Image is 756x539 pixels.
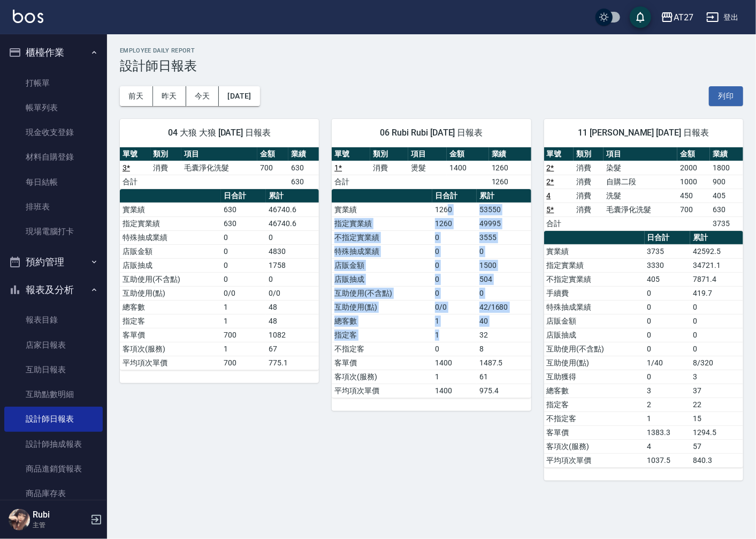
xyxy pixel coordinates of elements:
[120,175,151,189] td: 合計
[544,314,645,328] td: 店販金額
[332,147,370,161] th: 單號
[574,161,604,175] td: 消費
[690,439,743,453] td: 57
[544,216,574,230] td: 合計
[690,300,743,314] td: 0
[4,456,103,481] a: 商品進銷貨報表
[645,314,691,328] td: 0
[408,147,447,161] th: 項目
[432,258,477,272] td: 0
[181,147,257,161] th: 項目
[690,244,743,258] td: 42592.5
[690,272,743,286] td: 7871.4
[120,356,221,370] td: 平均項次單價
[288,161,319,175] td: 630
[4,95,103,120] a: 帳單列表
[645,411,691,425] td: 1
[544,286,645,300] td: 手續費
[604,147,677,161] th: 項目
[690,286,743,300] td: 419.7
[690,231,743,245] th: 累計
[477,272,531,286] td: 504
[544,272,645,286] td: 不指定實業績
[266,189,319,203] th: 累計
[4,71,103,95] a: 打帳單
[677,161,710,175] td: 2000
[645,398,691,411] td: 2
[544,244,645,258] td: 實業績
[702,8,743,27] button: 登出
[288,147,319,161] th: 業績
[332,342,432,356] td: 不指定客
[4,248,103,276] button: 預約管理
[547,191,551,200] a: 4
[332,328,432,342] td: 指定客
[266,272,319,286] td: 0
[477,356,531,370] td: 1487.5
[710,175,743,189] td: 900
[477,342,531,356] td: 8
[181,161,257,175] td: 毛囊淨化洗髮
[477,203,531,216] td: 53550
[332,258,432,272] td: 店販金額
[544,425,645,439] td: 客單價
[690,370,743,384] td: 3
[4,145,103,169] a: 材料自購登錄
[544,398,645,411] td: 指定客
[645,286,691,300] td: 0
[33,510,87,520] h5: Rubi
[604,203,677,216] td: 毛囊淨化洗髮
[477,216,531,230] td: 49995
[710,189,743,203] td: 405
[13,10,43,23] img: Logo
[266,300,319,314] td: 48
[544,328,645,342] td: 店販抽成
[332,370,432,384] td: 客項次(服務)
[33,520,87,530] p: 主管
[4,39,103,66] button: 櫃檯作業
[120,216,221,230] td: 指定實業績
[266,342,319,356] td: 67
[645,384,691,398] td: 3
[574,147,604,161] th: 類別
[432,286,477,300] td: 0
[332,384,432,398] td: 平均項次單價
[432,342,477,356] td: 0
[477,300,531,314] td: 42/1680
[645,244,691,258] td: 3735
[4,219,103,244] a: 現場電腦打卡
[645,453,691,467] td: 1037.5
[477,286,531,300] td: 0
[432,328,477,342] td: 1
[4,432,103,456] a: 設計師抽成報表
[332,286,432,300] td: 互助使用(不含點)
[447,147,489,161] th: 金額
[477,244,531,258] td: 0
[332,314,432,328] td: 總客數
[151,161,182,175] td: 消費
[120,230,221,244] td: 特殊抽成業績
[690,411,743,425] td: 15
[432,370,477,384] td: 1
[557,128,730,138] span: 11 [PERSON_NAME] [DATE] 日報表
[690,384,743,398] td: 37
[477,370,531,384] td: 61
[645,300,691,314] td: 0
[4,276,103,304] button: 報表及分析
[544,370,645,384] td: 互助獲得
[690,356,743,370] td: 8/320
[266,356,319,370] td: 775.1
[120,203,221,216] td: 實業績
[221,230,266,244] td: 0
[645,356,691,370] td: 1/40
[544,439,645,453] td: 客項次(服務)
[544,147,743,231] table: a dense table
[4,194,103,219] a: 排班表
[120,189,319,370] table: a dense table
[432,314,477,328] td: 1
[266,203,319,216] td: 46740.6
[710,161,743,175] td: 1800
[4,333,103,357] a: 店家日報表
[677,203,710,216] td: 700
[645,328,691,342] td: 0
